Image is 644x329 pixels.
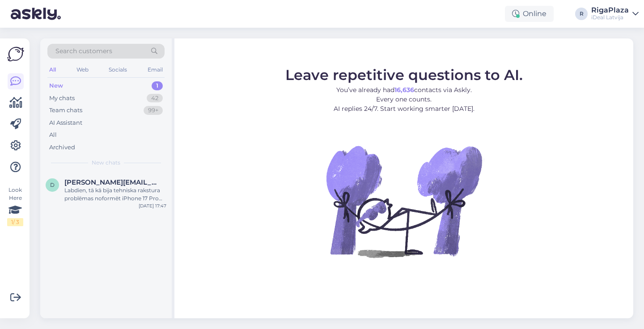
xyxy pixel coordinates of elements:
[285,85,523,114] p: You’ve already had contacts via Askly. Every one counts. AI replies 24/7. Start working smarter [...
[7,218,23,226] div: 1 / 3
[49,118,82,127] div: AI Assistant
[75,64,90,76] div: Web
[7,46,24,63] img: Askly Logo
[64,186,166,202] div: Labdien, tā kā bija tehniska rakstura problēmas noformēt iPhone 17 Pro iepriekšpasūtījumu mājasla...
[575,8,588,20] div: R
[323,121,484,282] img: No Chat active
[394,86,414,94] b: 16,636
[64,178,157,186] span: daniels@request.lv
[92,159,120,167] span: New chats
[50,181,55,188] span: d
[139,202,166,209] div: [DATE] 17:47
[591,7,629,14] div: RigaPlaza
[7,186,23,226] div: Look Here
[152,81,163,90] div: 1
[49,143,75,152] div: Archived
[49,94,75,103] div: My chats
[505,6,554,22] div: Online
[49,131,57,139] div: All
[49,106,82,115] div: Team chats
[144,106,163,115] div: 99+
[146,64,165,76] div: Email
[147,94,163,103] div: 42
[49,81,63,90] div: New
[55,46,112,56] span: Search customers
[591,7,639,21] a: RigaPlazaiDeal Latvija
[107,64,129,76] div: Socials
[47,64,58,76] div: All
[285,66,523,84] span: Leave repetitive questions to AI.
[591,14,629,21] div: iDeal Latvija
